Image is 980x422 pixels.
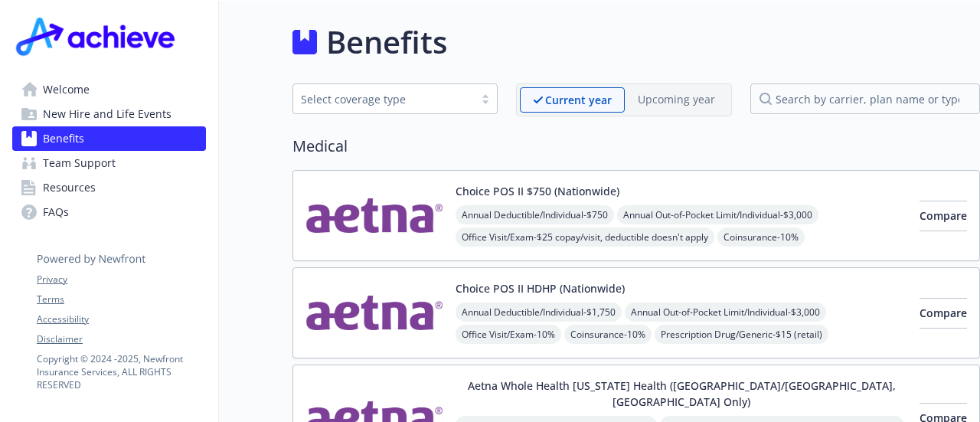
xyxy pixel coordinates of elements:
span: Prescription Drug/Generic - $15 (retail) [655,325,828,344]
img: Aetna Inc carrier logo [305,183,443,248]
span: Compare [920,306,967,320]
button: Compare [920,201,967,231]
a: Welcome [12,77,206,102]
span: Compare [920,208,967,223]
span: Annual Out-of-Pocket Limit/Individual - $3,000 [617,205,818,224]
img: Aetna Inc carrier logo [305,280,443,345]
span: Welcome [43,77,90,102]
a: FAQs [12,200,206,224]
input: search by carrier, plan name or type [750,83,980,114]
a: Benefits [12,126,206,151]
span: FAQs [43,200,69,224]
span: Office Visit/Exam - 10% [456,325,561,344]
span: Resources [43,175,96,200]
p: Upcoming year [638,91,715,107]
button: Aetna Whole Health [US_STATE] Health ([GEOGRAPHIC_DATA]/[GEOGRAPHIC_DATA], [GEOGRAPHIC_DATA] Only) [456,378,907,410]
span: New Hire and Life Events [43,102,171,126]
button: Choice POS II $750 (Nationwide) [456,183,619,199]
button: Choice POS II HDHP (Nationwide) [456,280,625,296]
span: Office Visit/Exam - $25 copay/visit, deductible doesn't apply [456,227,714,247]
p: Current year [545,92,612,108]
a: Privacy [37,273,205,286]
span: Benefits [43,126,84,151]
span: Coinsurance - 10% [564,325,652,344]
span: Annual Out-of-Pocket Limit/Individual - $3,000 [625,303,826,322]
a: Team Support [12,151,206,175]
span: Upcoming year [625,87,728,113]
p: Copyright © 2024 - 2025 , Newfront Insurance Services, ALL RIGHTS RESERVED [37,352,205,391]
a: Disclaimer [37,332,205,346]
a: Accessibility [37,312,205,326]
span: Annual Deductible/Individual - $750 [456,205,614,224]
span: Coinsurance - 10% [717,227,805,247]
span: Annual Deductible/Individual - $1,750 [456,303,622,322]
a: New Hire and Life Events [12,102,206,126]
span: Team Support [43,151,116,175]
h2: Medical [292,135,980,158]
div: Select coverage type [301,91,466,107]
h1: Benefits [326,19,447,65]
a: Terms [37,293,205,306]
button: Compare [920,298,967,329]
a: Resources [12,175,206,200]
